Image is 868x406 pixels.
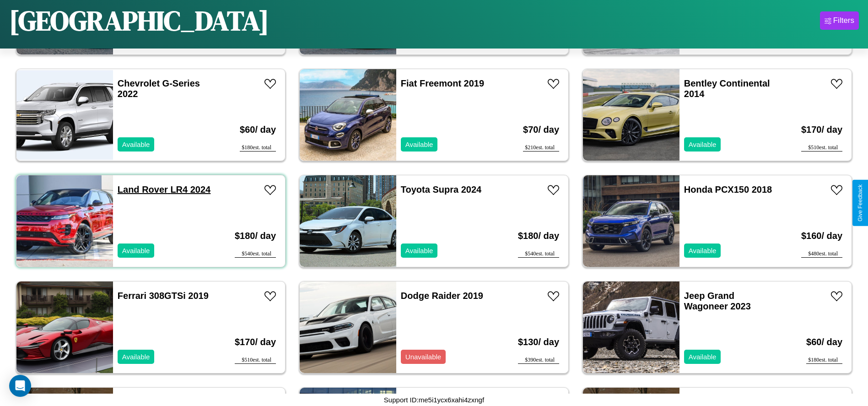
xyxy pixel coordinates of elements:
h3: $ 180 / day [235,222,276,250]
div: $ 180 est. total [806,357,842,364]
a: Chevrolet G-Series 2022 [118,78,200,99]
a: Dodge Raider 2019 [401,291,483,301]
div: Filters [833,16,854,25]
p: Available [122,138,150,151]
h3: $ 60 / day [240,115,276,144]
div: Open Intercom Messenger [9,375,31,397]
p: Available [689,138,717,151]
div: $ 510 est. total [801,144,842,152]
h3: $ 160 / day [801,222,842,250]
div: Give Feedback [857,184,863,222]
a: Jeep Grand Wagoneer 2023 [684,291,751,311]
p: Available [689,351,717,363]
a: Bentley Continental 2014 [684,78,770,99]
h1: [GEOGRAPHIC_DATA] [9,2,269,39]
a: Honda PCX150 2018 [684,184,772,195]
h3: $ 170 / day [801,115,842,144]
a: Toyota Supra 2024 [401,184,481,195]
h3: $ 170 / day [235,328,276,357]
p: Available [122,244,150,257]
button: Filters [820,11,859,30]
p: Support ID: me5i1ycx6xahi4zxngf [384,394,484,406]
div: $ 210 est. total [523,144,559,152]
div: $ 390 est. total [518,357,559,364]
h3: $ 70 / day [523,115,559,144]
a: Ferrari 308GTSi 2019 [118,291,209,301]
h3: $ 60 / day [806,328,842,357]
div: $ 540 est. total [518,250,559,258]
p: Unavailable [405,351,441,363]
div: $ 480 est. total [801,250,842,258]
a: Land Rover LR4 2024 [118,184,210,195]
a: Fiat Freemont 2019 [401,78,484,88]
h3: $ 180 / day [518,222,559,250]
p: Available [122,351,150,363]
h3: $ 130 / day [518,328,559,357]
p: Available [689,244,717,257]
div: $ 510 est. total [235,357,276,364]
p: Available [405,244,433,257]
p: Available [405,138,433,151]
div: $ 180 est. total [240,144,276,152]
div: $ 540 est. total [235,250,276,258]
